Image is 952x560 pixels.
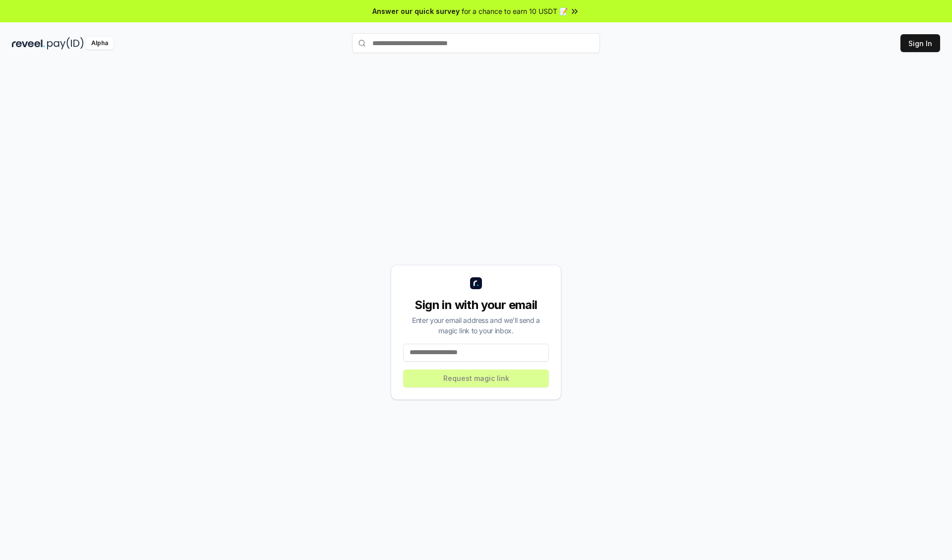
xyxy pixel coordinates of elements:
div: Alpha [86,37,114,50]
div: Sign in with your email [403,297,549,313]
img: reveel_dark [12,37,45,50]
img: pay_id [47,37,84,50]
span: for a chance to earn 10 USDT 📝 [462,6,568,16]
button: Sign In [900,34,940,52]
div: Enter your email address and we’ll send a magic link to your inbox. [403,315,549,336]
img: logo_small [470,277,482,289]
span: Answer our quick survey [372,6,460,16]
